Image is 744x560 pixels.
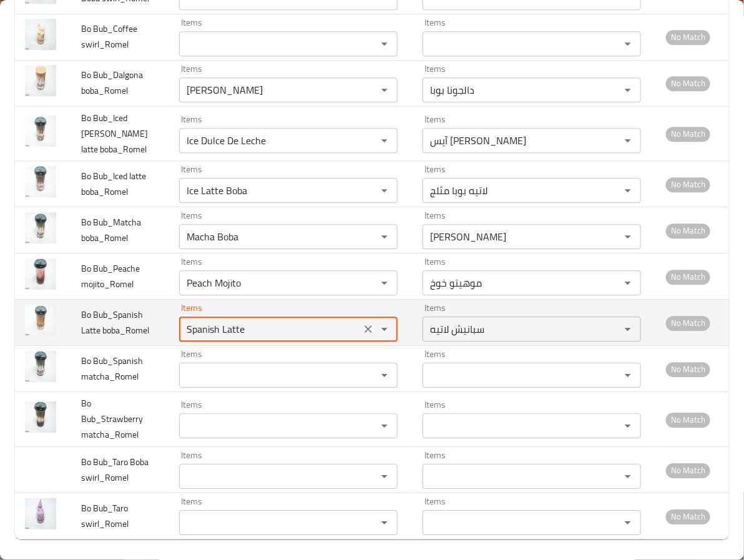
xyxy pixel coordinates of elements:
button: Open [376,81,393,99]
span: No Match [666,509,710,524]
button: Open [376,417,393,435]
span: Bo Bub_Spanish matcha_Romel [81,353,143,385]
img: Bo Bub_Strawberry matcha_Romel [25,401,56,433]
span: No Match [666,463,710,478]
img: Bo Bub_Matcha boba_Romel [25,212,56,243]
span: No Match [666,127,710,141]
span: Bo Bub_Spanish Latte boba_Romel [81,307,149,338]
img: Bo Bub_Taro swirl_Romel [25,498,56,529]
img: Bo Bub_Coffee swirl_Romel [25,19,56,50]
span: No Match [666,316,710,330]
span: No Match [666,224,710,238]
button: Open [619,320,637,338]
button: Open [376,182,393,199]
span: Bo Bub_Strawberry matcha_Romel [81,395,143,443]
span: Bo Bub_Iced latte boba_Romel [81,168,146,200]
button: Open [619,366,637,384]
button: Open [619,81,637,99]
button: Open [376,468,393,485]
button: Open [619,417,637,435]
span: No Match [666,76,710,91]
button: Open [376,35,393,52]
button: Open [376,366,393,384]
button: Clear [360,320,377,338]
span: Bo Bub_Taro Boba swirl_Romel [81,454,149,486]
button: Open [619,35,637,52]
img: Bo Bub_Iced latte boba_Romel [25,166,56,197]
button: Open [619,274,637,292]
button: Open [619,132,637,149]
button: Open [619,182,637,199]
span: No Match [666,413,710,427]
button: Open [376,132,393,149]
span: No Match [666,270,710,284]
button: Open [376,228,393,245]
button: Open [619,228,637,245]
span: No Match [666,30,710,44]
button: Open [376,274,393,292]
img: Bo Bub_Iced Dulce de lyche latte boba_Romel [25,115,56,147]
button: Open [376,320,393,338]
button: Open [619,514,637,531]
button: Open [619,468,637,485]
span: Bo Bub_Taro swirl_Romel [81,500,129,532]
span: No Match [666,177,710,192]
button: Open [376,514,393,531]
span: Bo Bub_Iced [PERSON_NAME] latte boba_Romel [81,110,148,157]
img: Bo Bub_Spanish Latte boba_Romel [25,305,56,336]
span: Bo Bub_Matcha boba_Romel [81,214,141,246]
img: Bo Bub_Dalgona boba_Romel [25,65,56,96]
span: Bo Bub_Peache mojito_Romel [81,260,140,292]
span: Bo Bub_Dalgona boba_Romel [81,67,143,99]
span: Bo Bub_Coffee swirl_Romel [81,21,137,52]
span: No Match [666,362,710,376]
img: Bo Bub_Spanish matcha_Romel [25,351,56,382]
img: Bo Bub_Peache mojito_Romel [25,258,56,290]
